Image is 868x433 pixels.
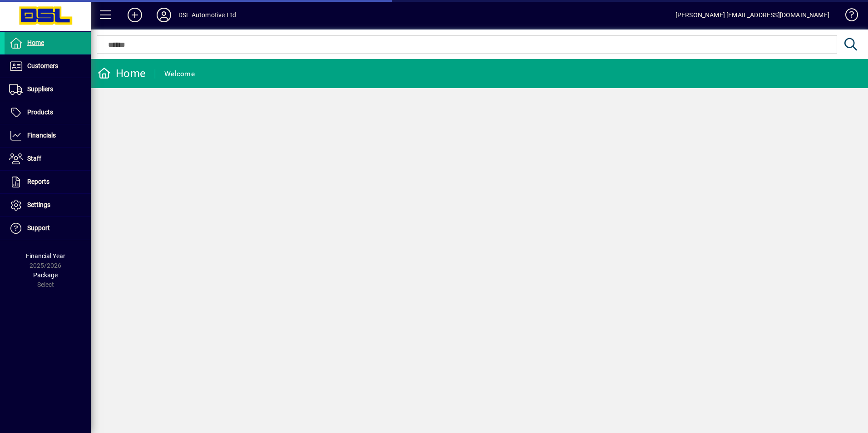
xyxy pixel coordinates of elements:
a: Customers [5,55,91,78]
button: Add [120,7,149,23]
a: Reports [5,171,91,193]
button: Profile [149,7,178,23]
span: Staff [27,155,41,162]
span: Home [27,39,44,46]
span: Products [27,108,53,116]
div: Welcome [164,67,195,81]
div: DSL Automotive Ltd [178,8,236,22]
span: Financial Year [26,252,65,260]
a: Suppliers [5,78,91,101]
a: Products [5,101,91,124]
span: Suppliers [27,85,53,93]
a: Financials [5,124,91,147]
span: Customers [27,62,58,69]
div: [PERSON_NAME] [EMAIL_ADDRESS][DOMAIN_NAME] [676,8,829,22]
div: Home [98,66,146,81]
a: Staff [5,148,91,170]
a: Knowledge Base [838,2,857,31]
span: Support [27,224,50,231]
span: Reports [27,178,49,185]
span: Package [33,271,58,279]
span: Settings [27,201,50,208]
a: Settings [5,194,91,216]
a: Support [5,217,91,240]
span: Financials [27,132,56,139]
